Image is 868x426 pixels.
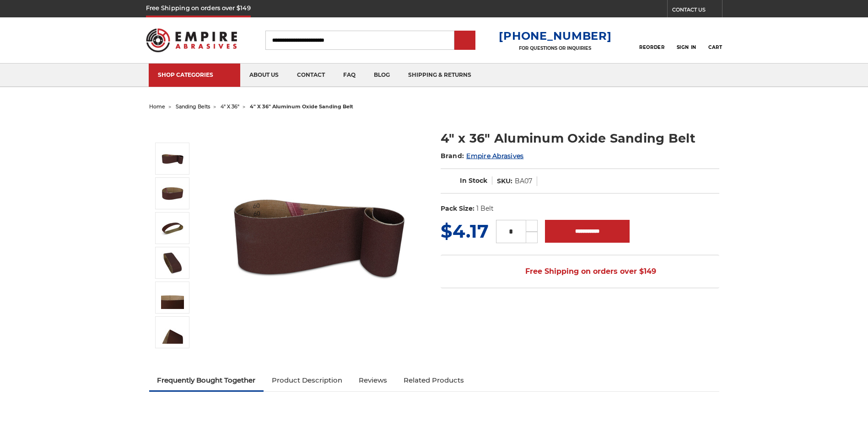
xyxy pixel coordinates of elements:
span: Sign In [677,44,696,50]
span: Cart [708,44,722,50]
img: 4" x 36" Sanding Belt - Aluminum Oxide [161,217,184,240]
img: Empire Abrasives [146,22,237,58]
img: 4" x 36" - Sanding Belt Aluminum Oxide [161,321,184,344]
span: 4" x 36" aluminum oxide sanding belt [250,103,353,110]
a: Product Description [264,370,350,390]
img: 4" x 36" - Aluminum Oxide Sanding Belt [161,286,184,309]
div: SHOP CATEGORIES [158,71,231,78]
a: [PHONE_NUMBER] [499,29,611,43]
dt: Pack Size: [441,204,474,213]
a: Related Products [395,370,472,390]
span: Brand: [441,152,464,160]
span: In Stock [460,176,487,185]
a: CONTACT US [672,5,722,17]
span: Reorder [639,44,664,50]
img: 4" x 36" Sanding Belt - AOX [161,251,184,274]
a: shipping & returns [399,64,480,87]
a: Cart [708,30,722,50]
h1: 4" x 36" Aluminum Oxide Sanding Belt [441,129,719,147]
img: 4" x 36" Aluminum Oxide Sanding Belt [227,144,410,327]
span: $4.17 [441,220,489,242]
p: FOR QUESTIONS OR INQUIRIES [499,45,611,51]
a: sanding belts [176,103,210,110]
a: contact [288,64,334,87]
a: blog [365,64,399,87]
dd: 1 Belt [476,204,494,213]
img: 4" x 36" AOX Sanding Belt [161,182,184,205]
a: 4" x 36" [221,103,239,110]
a: Reorder [639,30,664,50]
a: Reviews [350,370,395,390]
dt: SKU: [497,176,512,186]
input: Submit [456,32,474,50]
a: home [149,103,165,110]
span: Free Shipping on orders over $149 [503,262,656,281]
a: SHOP CATEGORIES [149,64,240,87]
a: about us [240,64,288,87]
a: faq [334,64,365,87]
a: Empire Abrasives [466,152,523,160]
img: 4" x 36" Aluminum Oxide Sanding Belt [161,147,184,170]
a: Frequently Bought Together [149,370,264,390]
dd: BA07 [515,176,532,186]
